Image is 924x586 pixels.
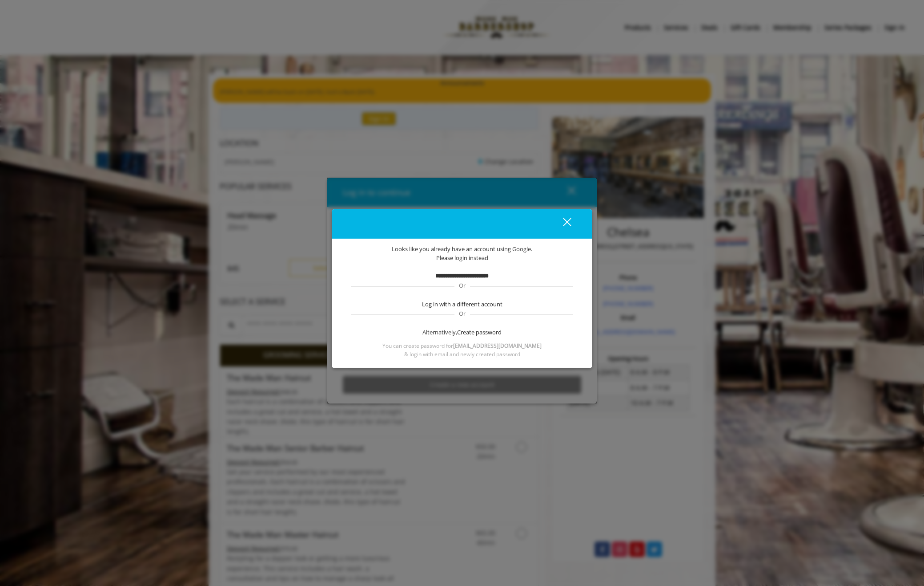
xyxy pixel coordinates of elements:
[350,327,574,337] div: Alternatively,
[404,350,520,358] span: & login with email and newly created password
[454,309,470,317] span: Or
[454,281,470,289] span: Or
[392,244,532,253] span: Looks like you already have an account using Google.
[453,342,542,349] b: [EMAIL_ADDRESS][DOMAIN_NAME]
[422,300,502,309] span: Log in with a different account
[546,215,577,233] button: close dialog
[457,327,502,337] span: Create password
[382,341,542,350] span: You can create password for
[553,217,570,231] div: close dialog
[436,253,488,263] span: Please login instead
